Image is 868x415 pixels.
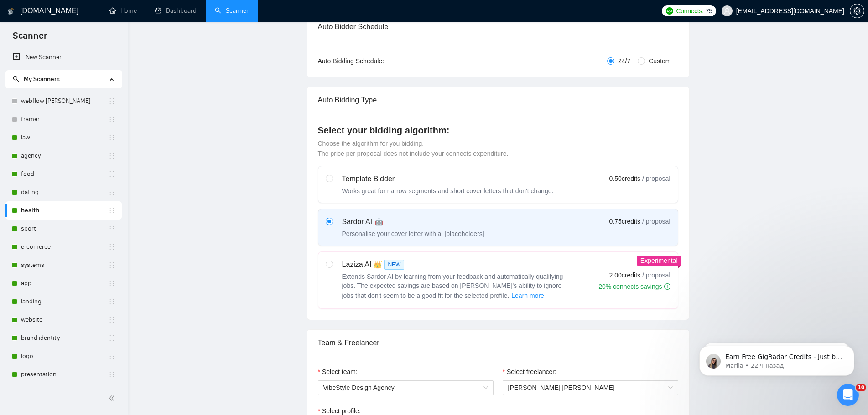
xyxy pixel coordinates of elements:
[645,56,674,66] span: Custom
[5,311,122,329] li: website
[108,261,115,269] span: holder
[21,201,108,220] a: health
[666,7,673,15] img: upwork-logo.png
[342,186,554,195] div: Works great for narrow segments and short cover letters that don't change.
[21,311,108,329] a: website
[13,48,114,67] a: New Scanner
[108,371,115,378] span: holder
[13,75,60,83] span: My Scanners
[609,174,640,184] span: 0.50 credits
[109,394,118,403] span: double-left
[706,6,712,16] span: 75
[8,4,14,19] img: logo
[318,56,438,66] div: Auto Bidding Schedule:
[109,7,137,15] a: homeHome
[598,282,670,291] div: 20% connects savings
[108,353,115,360] span: holder
[108,298,115,305] span: holder
[511,291,544,301] span: Learn more
[108,134,115,141] span: holder
[108,316,115,323] span: holder
[108,116,115,123] span: holder
[21,110,108,128] a: framer
[108,207,115,214] span: holder
[5,347,122,365] li: logo
[5,29,54,48] span: Scanner
[686,327,868,390] iframe: Intercom notifications сообщение
[318,124,678,137] h4: Select your bidding algorithm:
[609,216,640,226] span: 0.75 credits
[318,330,678,356] div: Team & Freelancer
[342,229,484,238] div: Personalise your cover letter with ai [placeholders]
[642,271,670,280] span: / proposal
[108,152,115,159] span: holder
[21,292,108,311] a: landing
[318,140,509,157] span: Choose the algorithm for you bidding. The price per proposal does not include your connects expen...
[724,8,730,14] span: user
[21,220,108,238] a: sport
[108,97,115,105] span: holder
[342,273,563,299] span: Extends Sardor AI by learning from your feedback and automatically qualifying jobs. The expected ...
[5,147,122,165] li: agency
[5,183,122,201] li: dating
[5,201,122,220] li: health
[215,7,249,15] a: searchScanner
[108,189,115,196] span: holder
[323,381,488,395] span: VibeStyle Design Agency
[21,238,108,256] a: e-comerce
[24,75,60,83] span: My Scanners
[850,7,864,15] a: setting
[614,56,634,66] span: 24/7
[108,170,115,178] span: holder
[21,274,108,292] a: app
[609,270,640,280] span: 2.00 credits
[642,217,670,226] span: / proposal
[21,347,108,365] a: logo
[342,259,570,270] div: Laziza AI
[664,283,670,290] span: info-circle
[373,259,382,270] span: 👑
[13,76,19,82] span: search
[108,334,115,342] span: holder
[108,243,115,251] span: holder
[21,256,108,274] a: systems
[640,257,678,264] span: Experimental
[856,384,866,391] span: 10
[5,220,122,238] li: sport
[642,174,670,183] span: / proposal
[155,7,197,15] a: dashboardDashboard
[5,128,122,147] li: law
[318,367,358,377] label: Select team:
[21,92,108,110] a: webflow [PERSON_NAME]
[5,165,122,183] li: food
[342,216,484,227] div: Sardor AI 🤖
[5,48,122,67] li: New Scanner
[5,110,122,128] li: framer
[21,329,108,347] a: brand identity
[21,147,108,165] a: agency
[21,183,108,201] a: dating
[21,365,108,384] a: presentation
[318,87,678,113] div: Auto Bidding Type
[21,165,108,183] a: food
[503,367,556,377] label: Select freelancer:
[5,238,122,256] li: e-comerce
[5,274,122,292] li: app
[676,6,703,16] span: Connects:
[837,384,859,406] iframe: Intercom live chat
[5,256,122,274] li: systems
[5,292,122,311] li: landing
[508,384,615,391] span: [PERSON_NAME] [PERSON_NAME]
[384,260,404,270] span: NEW
[108,280,115,287] span: holder
[5,365,122,384] li: presentation
[511,290,545,301] button: Laziza AI NEWExtends Sardor AI by learning from your feedback and automatically qualifying jobs. ...
[850,4,864,18] button: setting
[850,7,864,15] span: setting
[21,128,108,147] a: law
[5,329,122,347] li: brand identity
